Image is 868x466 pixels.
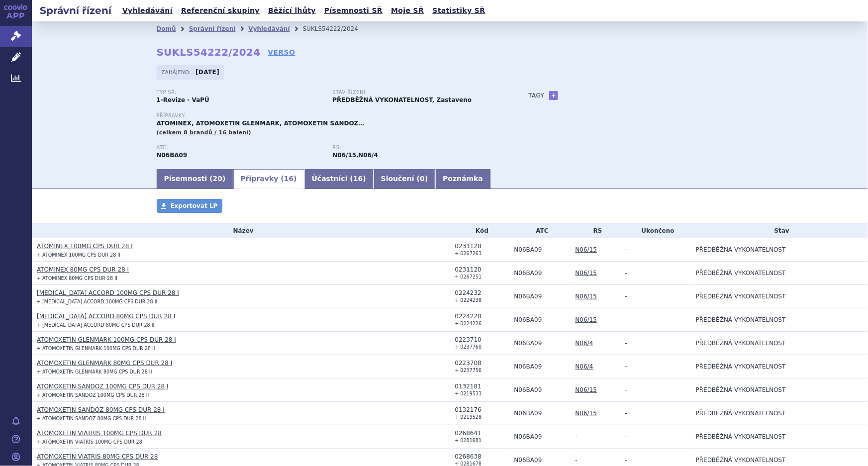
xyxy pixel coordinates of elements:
[455,391,482,396] small: + 0219533
[509,378,571,402] td: ATOMOXETIN
[455,289,509,296] div: 0224232
[450,223,509,238] th: Kód
[625,433,627,440] span: -
[178,4,263,17] a: Referenční skupiny
[455,297,482,303] small: + 0224238
[625,363,627,370] span: -
[691,425,868,449] td: PŘEDBĚŽNÁ VYKONATELNOST
[171,202,218,209] span: Exportovat LP
[691,223,868,238] th: Stav
[37,266,129,273] a: ATOMINEX 80MG CPS DUR 28 I
[37,346,155,351] small: + ATOMOXETIN GLENMARK 100MG CPS DUR 28 II
[571,223,620,238] th: RS
[304,169,374,189] a: Účastníci (16)
[37,453,158,460] a: ATOMOXETIN VIATRIS 80MG CPS DUR 28
[509,238,571,262] td: ATOMOXETIN
[576,457,578,464] span: -
[37,313,175,320] a: [MEDICAL_DATA] ACCORD 80MG CPS DUR 28 I
[691,332,868,355] td: PŘEDBĚŽNÁ VYKONATELNOST
[691,262,868,285] td: PŘEDBĚŽNÁ VYKONATELNOST
[455,313,509,320] div: 0224220
[455,274,482,280] small: + 0267251
[248,25,289,32] a: Vyhledávání
[284,175,293,183] span: 16
[455,430,509,437] div: 0268641
[455,344,482,350] small: + 0237760
[455,438,482,443] small: + 0281681
[455,383,509,390] div: 0132181
[625,270,627,277] span: -
[157,113,509,119] p: Přípravky:
[455,336,509,343] div: 0223710
[333,90,499,95] p: Stav řízení:
[388,4,427,17] a: Moje SŘ
[509,223,571,238] th: ATC
[37,439,142,445] small: + ATOMOXETIN VIATRIS 100MG CPS DUR 28
[576,293,597,300] a: N06/15
[509,425,571,449] td: ATOMOXETIN
[455,368,482,373] small: + 0237756
[157,129,252,136] span: (celkem 8 brandů / 16 balení)
[576,386,597,393] a: N06/15
[37,369,152,374] small: + ATOMOXETIN GLENMARK 80MG CPS DUR 28 II
[576,246,597,253] a: N06/15
[333,145,499,151] p: RS:
[625,386,627,393] span: -
[37,289,179,296] a: [MEDICAL_DATA] ACCORD 100MG CPS DUR 28 I
[195,69,219,76] strong: [DATE]
[157,90,323,95] p: Typ SŘ:
[576,340,593,347] a: N06/4
[435,169,490,189] a: Poznámka
[576,316,597,323] a: N06/15
[32,223,450,238] th: Název
[37,252,120,258] small: + ATOMINEX 100MG CPS DUR 28 II
[509,332,571,355] td: ATOMOXETIN
[37,392,149,398] small: + ATOMOXETIN SANDOZ 100MG CPS DUR 28 II
[119,4,176,17] a: Vyhledávání
[420,175,425,183] span: 0
[37,276,117,281] small: + ATOMINEX 80MG CPS DUR 28 II
[625,316,627,323] span: -
[429,4,488,17] a: Statistiky SŘ
[37,430,162,437] a: ATOMOXETIN VIATRIS 100MG CPS DUR 28
[691,378,868,402] td: PŘEDBĚŽNÁ VYKONATELNOST
[509,355,571,378] td: ATOMOXETIN
[691,238,868,262] td: PŘEDBĚŽNÁ VYKONATELNOST
[37,406,165,413] a: ATOMOXETIN SANDOZ 80MG CPS DUR 28 I
[358,152,378,159] strong: atomoxetin
[509,402,571,425] td: ATOMOXETIN
[353,175,363,183] span: 16
[157,120,365,127] span: ATOMINEX, ATOMOXETIN GLENMARK, ATOMOXETIN SANDOZ…
[549,91,558,100] a: +
[509,308,571,332] td: ATOMOXETIN
[455,414,482,420] small: + 0219528
[576,363,593,370] a: N06/4
[157,96,209,103] strong: 1-Revize - VaPÚ
[509,285,571,308] td: ATOMOXETIN
[157,25,176,32] a: Domů
[625,246,627,253] span: -
[333,96,472,103] strong: PŘEDBĚŽNÁ VYKONATELNOST, Zastaveno
[576,433,578,440] span: -
[157,169,233,189] a: Písemnosti (20)
[321,4,386,17] a: Písemnosti SŘ
[455,321,482,326] small: + 0224226
[691,402,868,425] td: PŘEDBĚŽNÁ VYKONATELNOST
[455,360,509,367] div: 0223708
[455,243,509,250] div: 0231128
[157,145,323,151] p: ATC:
[625,340,627,347] span: -
[157,199,223,213] a: Exportovat LP
[233,169,304,189] a: Přípravky (16)
[37,360,172,367] a: ATOMOXETIN GLENMARK 80MG CPS DUR 28 I
[625,410,627,417] span: -
[37,322,154,328] small: + [MEDICAL_DATA] ACCORD 80MG CPS DUR 28 II
[333,152,357,159] strong: atomoxetin o síle nad 60 mg
[455,453,509,460] div: 0268638
[576,270,597,277] a: N06/15
[37,336,176,343] a: ATOMOXETIN GLENMARK 100MG CPS DUR 28 I
[691,308,868,332] td: PŘEDBĚŽNÁ VYKONATELNOST
[37,243,133,250] a: ATOMINEX 100MG CPS DUR 28 I
[620,223,691,238] th: Ukončeno
[265,4,319,17] a: Běžící lhůty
